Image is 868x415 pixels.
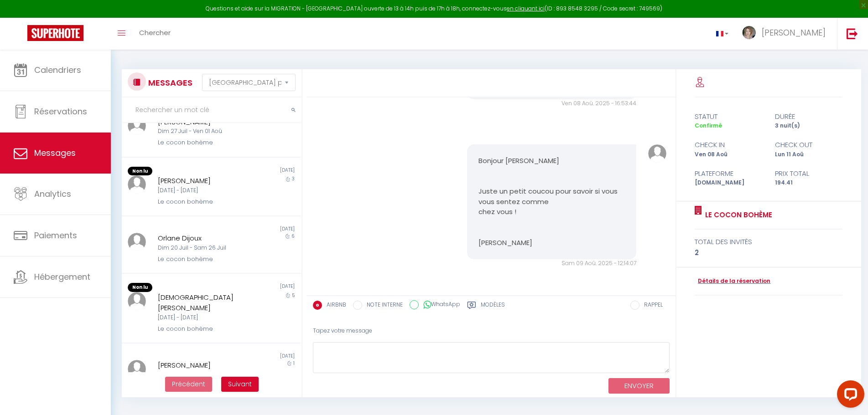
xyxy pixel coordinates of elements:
span: Analytics [34,188,71,200]
div: [DATE] [211,225,301,233]
button: Next [221,377,259,392]
div: 194.41 [769,179,848,187]
img: logout [847,28,858,39]
h3: MESSAGES [146,72,192,93]
div: [DATE] [211,353,301,360]
div: Ven 08 Aoû [689,150,769,159]
div: 3 nuit(s) [769,122,848,130]
div: statut [689,111,769,122]
div: [PERSON_NAME] [158,175,250,186]
div: [DATE] - [DATE] [158,186,250,195]
span: Confirmé [695,122,722,129]
div: Plateforme [689,168,769,179]
div: [DATE] [211,283,301,292]
div: Le cocon bohème [158,138,250,147]
div: Le cocon bohème [158,197,250,206]
span: Suivant [228,379,252,389]
div: Ven 08 Aoû. 2025 - 16:53:44 [467,99,636,108]
div: durée [769,111,848,122]
span: 5 [292,292,295,299]
div: check out [769,139,848,150]
input: Rechercher un mot clé [122,97,301,123]
img: ... [128,292,146,310]
img: ... [742,26,756,39]
label: NOTE INTERNE [362,301,403,311]
div: Dim 20 Juil - Sam 26 Juil [158,244,250,252]
img: Super Booking [27,25,83,41]
div: [DEMOGRAPHIC_DATA][PERSON_NAME] [158,292,250,313]
div: Orlane Dijoux [158,233,250,244]
span: 6 [291,233,295,240]
div: [DATE] [211,167,301,176]
label: WhatsApp [419,300,460,310]
div: 2 [695,247,842,258]
span: Réservations [34,106,87,117]
img: ... [648,144,666,163]
img: ... [128,175,146,194]
span: 1 [293,360,295,367]
span: 3 [292,175,295,182]
a: Détails de la réservation [695,277,770,286]
div: [PERSON_NAME] [158,360,250,371]
span: Précédent [172,379,205,389]
img: ... [128,233,146,251]
span: [PERSON_NAME] [762,27,826,38]
span: Paiements [34,230,77,241]
button: ENVOYER [608,378,670,394]
iframe: LiveChat chat widget [830,377,868,415]
div: Le cocon bohème [158,324,250,333]
div: Sam 09 Aoû. 2025 - 12:14:07 [467,259,636,268]
img: ... [128,360,146,378]
div: Le cocon bohème [158,255,250,264]
label: Modèles [481,301,505,312]
a: ... [PERSON_NAME] [735,18,837,50]
a: en cliquant ici [507,5,545,12]
span: Non lu [128,167,152,176]
a: Chercher [132,18,177,50]
div: [DOMAIN_NAME] [689,179,769,187]
span: Non lu [128,283,152,292]
span: Calendriers [34,64,81,76]
label: RAPPEL [639,301,663,311]
span: 5 [292,117,295,123]
span: Hébergement [34,271,90,282]
div: Prix total [769,168,848,179]
div: Tapez votre message [313,320,670,342]
div: total des invités [695,236,842,247]
img: ... [128,117,146,135]
span: Chercher [139,28,171,37]
div: Dim 27 Juil - Ven 01 Aoû [158,127,250,136]
pre: Bonjour [PERSON_NAME] Juste un petit coucou pour savoir si vous vous sentez comme chez vous ! [PE... [478,156,625,248]
button: Previous [165,377,212,392]
a: Le cocon bohème [702,210,772,220]
div: Lun 11 Aoû [769,150,848,159]
div: [DATE] - [DATE] [158,313,250,322]
div: Jeu 17 Juil - Ven 18 Juil [158,371,250,379]
div: check in [689,139,769,150]
span: Messages [34,147,76,159]
label: AIRBNB [322,301,346,311]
